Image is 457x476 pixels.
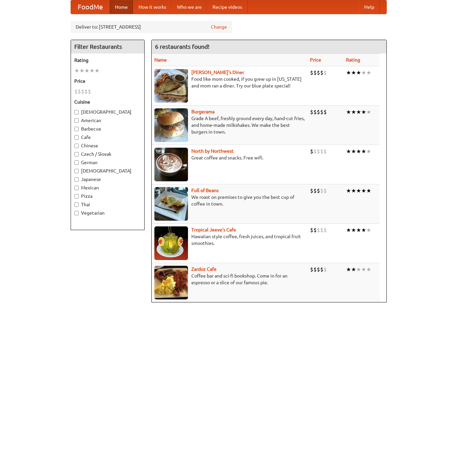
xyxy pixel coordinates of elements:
[207,0,247,14] a: Recipe videos
[154,266,188,299] img: zardoz.jpg
[74,118,79,123] input: American
[323,69,327,76] li: $
[154,233,305,247] p: Hawaiian style coffee, fresh juices, and tropical fruit smoothies.
[361,187,366,194] li: ★
[361,266,366,273] li: ★
[74,194,79,198] input: Pizza
[94,67,100,74] li: ★
[310,187,313,194] li: $
[361,108,366,116] li: ★
[74,144,79,148] input: Chinese
[356,266,361,273] li: ★
[74,99,141,105] h5: Cuisine
[74,168,141,174] label: [DEMOGRAPHIC_DATA]
[351,148,356,155] li: ★
[74,151,141,157] label: Czech / Slovak
[74,78,141,84] h5: Price
[155,43,210,50] ng-pluralize: 6 restaurants found!
[351,108,356,116] li: ★
[74,142,141,149] label: Chinese
[71,0,110,14] a: FoodMe
[211,24,227,30] a: Change
[74,169,79,173] input: [DEMOGRAPHIC_DATA]
[172,0,207,14] a: Who we are
[313,148,317,155] li: $
[84,67,89,74] li: ★
[313,266,317,273] li: $
[154,69,188,103] img: sallys.jpg
[346,266,351,273] li: ★
[89,67,94,74] li: ★
[361,69,366,76] li: ★
[310,69,313,76] li: $
[74,211,79,215] input: Vegetarian
[366,148,371,155] li: ★
[154,272,305,286] p: Coffee bar and sci-fi bookshop. Come in for an espresso or a slice of our famous pie.
[191,227,236,232] b: Tropical Jeeve's Cafe
[74,57,141,64] h5: Rating
[78,88,81,95] li: $
[356,69,361,76] li: ★
[74,152,79,156] input: Czech / Slovak
[317,69,320,76] li: $
[323,187,327,194] li: $
[191,188,219,193] b: Full of Beans
[356,108,361,116] li: ★
[81,88,84,95] li: $
[154,187,188,221] img: beans.jpg
[351,266,356,273] li: ★
[359,0,380,14] a: Help
[154,57,167,63] a: Name
[323,266,327,273] li: $
[346,226,351,234] li: ★
[323,148,327,155] li: $
[351,69,356,76] li: ★
[323,226,327,234] li: $
[88,88,91,95] li: $
[71,21,232,33] div: Deliver to: [STREET_ADDRESS]
[191,266,217,272] a: Zardoz Cafe
[154,194,305,207] p: We roast on premises to give you the best cup of coffee in town.
[310,108,313,116] li: $
[154,148,188,181] img: north.jpg
[74,109,141,115] label: [DEMOGRAPHIC_DATA]
[313,226,317,234] li: $
[84,88,88,95] li: $
[310,57,321,63] a: Price
[313,187,317,194] li: $
[191,70,244,75] a: [PERSON_NAME]'s Diner
[361,148,366,155] li: ★
[366,266,371,273] li: ★
[351,187,356,194] li: ★
[346,57,360,63] a: Rating
[71,40,144,53] h4: Filter Restaurants
[74,176,141,183] label: Japanese
[74,177,79,182] input: Japanese
[154,108,188,142] img: burgerama.jpg
[356,187,361,194] li: ★
[317,187,320,194] li: $
[74,160,79,165] input: German
[79,67,84,74] li: ★
[74,88,78,95] li: $
[320,69,323,76] li: $
[74,186,79,190] input: Mexican
[310,266,313,273] li: $
[320,148,323,155] li: $
[351,226,356,234] li: ★
[366,187,371,194] li: ★
[133,0,172,14] a: How it works
[154,226,188,260] img: jeeves.jpg
[323,108,327,116] li: $
[320,226,323,234] li: $
[74,110,79,114] input: [DEMOGRAPHIC_DATA]
[191,148,234,154] b: North by Northwest
[191,109,215,114] a: Burgerama
[366,226,371,234] li: ★
[356,226,361,234] li: ★
[74,134,141,141] label: Cafe
[74,201,141,208] label: Thai
[317,108,320,116] li: $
